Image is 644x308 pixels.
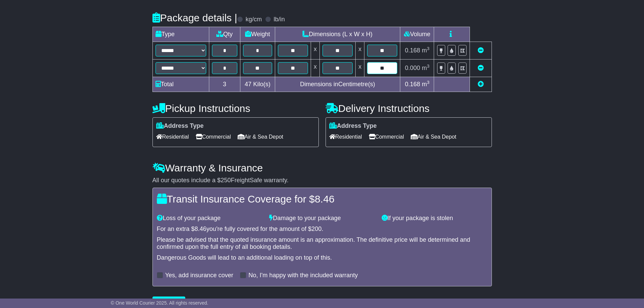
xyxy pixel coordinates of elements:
span: 250 [221,177,231,184]
label: No, I'm happy with the included warranty [248,272,358,279]
td: 3 [209,77,240,92]
label: Address Type [329,122,377,130]
label: kg/cm [245,16,262,23]
h4: Delivery Instructions [326,103,492,114]
label: Yes, add insurance cover [165,272,233,279]
td: Qty [209,27,240,42]
div: For an extra $ you're fully covered for the amount of $ . [157,226,487,233]
sup: 3 [427,46,430,51]
a: Remove this item [478,47,484,54]
td: Dimensions (L x W x H) [275,27,400,42]
span: © One World Courier 2025. All rights reserved. [111,300,209,306]
a: Remove this item [478,65,484,71]
span: Residential [329,132,362,142]
label: Address Type [156,122,204,130]
td: Weight [240,27,275,42]
sup: 3 [427,64,430,69]
span: 47 [245,81,252,88]
span: Residential [156,132,189,142]
label: lb/in [273,16,285,23]
td: Dimensions in Centimetre(s) [275,77,400,92]
span: Commercial [196,132,231,142]
h4: Package details | [152,12,237,23]
td: Volume [400,27,434,42]
span: m [422,47,430,54]
span: m [422,81,430,88]
span: 200 [311,226,321,232]
td: x [356,42,364,60]
td: x [311,60,319,77]
td: Type [152,27,209,42]
h4: Pickup Instructions [152,103,319,114]
div: Dangerous Goods will lead to an additional loading on top of this. [157,254,487,262]
sup: 3 [427,80,430,85]
span: Commercial [369,132,404,142]
h4: Warranty & Insurance [152,162,492,173]
div: Please be advised that the quoted insurance amount is an approximation. The definitive price will... [157,236,487,251]
td: x [311,42,319,60]
span: m [422,65,430,71]
td: Kilo(s) [240,77,275,92]
span: Air & Sea Depot [411,132,456,142]
div: All our quotes include a $ FreightSafe warranty. [152,177,492,184]
h4: Transit Insurance Coverage for $ [157,193,487,205]
div: Loss of your package [153,215,266,222]
td: x [356,60,364,77]
span: 8.46 [195,226,207,232]
div: If your package is stolen [378,215,491,222]
span: 0.168 [405,47,420,54]
div: Damage to your package [266,215,378,222]
span: 0.000 [405,65,420,71]
td: Total [152,77,209,92]
a: Add new item [478,81,484,88]
span: 0.168 [405,81,420,88]
span: 8.46 [315,193,334,205]
span: Air & Sea Depot [238,132,283,142]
